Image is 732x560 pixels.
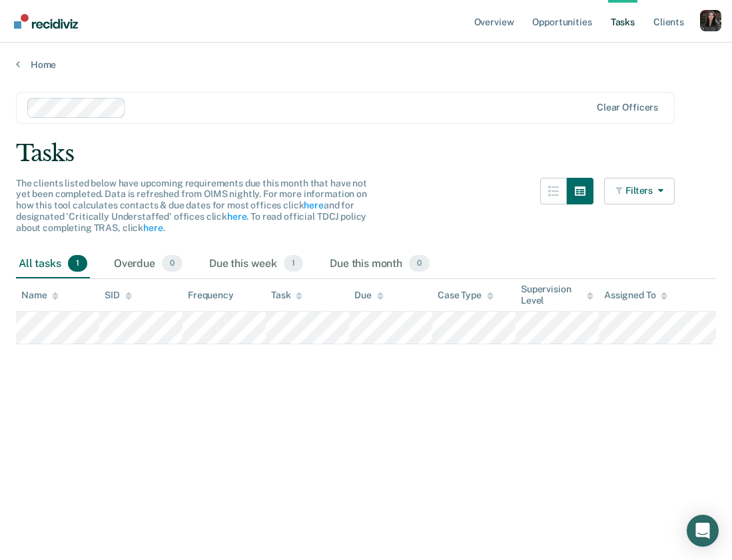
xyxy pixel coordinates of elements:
[14,14,78,29] img: Recidiviz
[354,290,384,301] div: Due
[188,290,234,301] div: Frequency
[409,255,430,272] span: 0
[206,250,306,279] div: Due this week1
[68,255,87,272] span: 1
[521,284,593,306] div: Supervision Level
[162,255,183,272] span: 0
[438,290,494,301] div: Case Type
[111,250,185,279] div: Overdue0
[21,290,59,301] div: Name
[687,515,719,547] div: Open Intercom Messenger
[227,211,246,222] a: here
[16,140,716,167] div: Tasks
[304,200,323,210] a: here
[327,250,432,279] div: Due this month0
[143,222,163,233] a: here
[604,290,667,301] div: Assigned To
[700,10,721,31] button: Profile dropdown button
[105,290,132,301] div: SID
[16,178,367,233] span: The clients listed below have upcoming requirements due this month that have not yet been complet...
[16,250,90,279] div: All tasks1
[16,59,716,71] a: Home
[271,290,302,301] div: Task
[284,255,303,272] span: 1
[597,102,658,113] div: Clear officers
[604,178,675,204] button: Filters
